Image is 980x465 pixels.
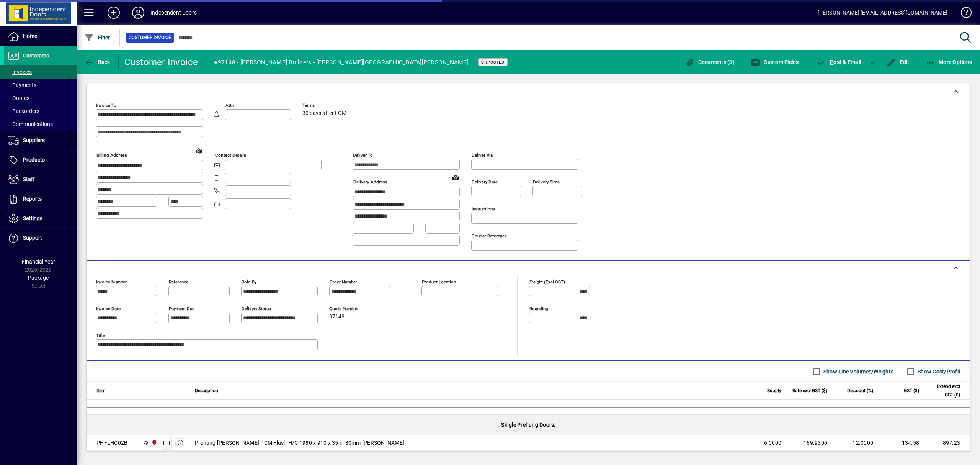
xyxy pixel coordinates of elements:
[225,103,234,108] mat-label: Attn
[878,435,924,450] td: 134.58
[4,105,77,118] a: Backorders
[129,34,171,41] span: Customer Invoice
[792,386,827,395] span: Rate excl GST ($)
[302,103,348,108] span: Terms
[4,209,77,228] a: Settings
[96,103,116,108] mat-label: Invoice To
[830,59,833,65] span: P
[4,118,77,131] a: Communications
[242,279,256,285] mat-label: Sold by
[4,151,77,170] a: Products
[422,279,456,285] mat-label: Product location
[193,144,205,157] a: View on map
[96,306,121,311] mat-label: Invoice date
[4,229,77,248] a: Support
[23,235,42,241] span: Support
[749,55,801,69] button: Custom Fields
[885,55,911,69] button: Edit
[832,435,878,450] td: 12.0000
[683,55,737,69] button: Documents (0)
[83,31,112,44] button: Filter
[96,279,127,285] mat-label: Invoice number
[449,171,462,183] a: View on map
[817,59,861,65] span: ost & Email
[23,196,42,202] span: Reports
[472,233,507,239] mat-label: Courier Reference
[481,60,505,65] span: Unposted
[847,386,873,395] span: Discount (%)
[8,108,39,114] span: Backorders
[87,415,970,435] div: Single Prehung Doors:
[85,34,110,41] span: Filter
[916,368,960,375] label: Show Cost/Profit
[767,386,781,395] span: Supply
[169,306,194,311] mat-label: Payment due
[101,6,126,20] button: Add
[23,176,35,182] span: Staff
[23,52,49,59] span: Customers
[85,59,110,65] span: Back
[126,6,150,20] button: Profile
[929,382,960,399] span: Extend excl GST ($)
[96,386,106,395] span: Item
[23,137,45,143] span: Suppliers
[83,55,112,69] button: Back
[751,59,799,65] span: Custom Fields
[96,439,127,447] div: PHFLHC02B
[764,439,782,447] span: 6.0000
[23,215,42,221] span: Settings
[8,121,53,127] span: Communications
[4,92,77,105] a: Quotes
[529,279,565,285] mat-label: Freight (excl GST)
[302,110,346,116] span: 30 days after EOM
[924,55,974,69] button: More Options
[8,82,36,88] span: Payments
[23,157,45,163] span: Products
[124,56,198,68] div: Customer Invoice
[533,179,560,185] mat-label: Delivery time
[4,131,77,150] a: Suppliers
[529,306,548,311] mat-label: Rounding
[685,59,735,65] span: Documents (0)
[8,95,29,101] span: Quotes
[22,259,55,265] span: Financial Year
[904,386,919,395] span: GST ($)
[887,59,910,65] span: Edit
[4,170,77,189] a: Staff
[169,279,188,285] mat-label: Reference
[214,56,469,69] div: #97148 - [PERSON_NAME] Builders - [PERSON_NAME][GEOGRAPHIC_DATA][PERSON_NAME]
[150,7,197,19] div: Independent Doors
[4,190,77,209] a: Reports
[23,33,37,39] span: Home
[822,368,893,375] label: Show Line Volumes/Weights
[924,435,970,450] td: 897.23
[791,439,827,447] div: 169.9300
[4,27,77,46] a: Home
[813,55,865,69] button: Post & Email
[472,206,495,211] mat-label: Instructions
[195,386,218,395] span: Description
[195,439,404,447] span: Prehung [PERSON_NAME] PCM Flush H/C 1980 x 910 x 35 in 30mm [PERSON_NAME]
[149,439,158,447] span: Christchurch
[329,306,375,311] span: Quote number
[926,59,972,65] span: More Options
[96,333,105,338] mat-label: Title
[4,79,77,92] a: Payments
[472,152,493,158] mat-label: Deliver via
[955,2,970,26] a: Knowledge Base
[4,65,77,79] a: Invoices
[353,152,373,158] mat-label: Deliver To
[8,69,32,75] span: Invoices
[818,7,947,19] div: [PERSON_NAME] [EMAIL_ADDRESS][DOMAIN_NAME]
[329,314,345,320] span: 97148
[28,275,49,281] span: Package
[242,306,271,311] mat-label: Delivery status
[472,179,498,185] mat-label: Delivery date
[77,55,119,69] app-page-header-button: Back
[330,279,357,285] mat-label: Order number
